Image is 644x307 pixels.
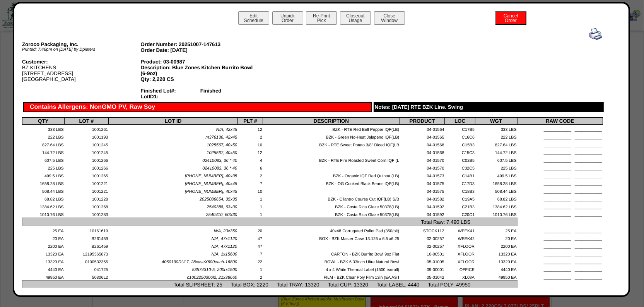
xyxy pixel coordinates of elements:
td: 333 LBS [475,125,517,132]
td: C17B5 [445,125,475,132]
td: ____________ ____________ [517,156,603,163]
th: LOC [445,118,475,125]
td: 2 [238,273,263,280]
td: BZK - Costa Rica Glaze 50378(LB) [263,202,400,210]
td: ____________ ____________ [517,140,603,148]
th: RAW CODE [517,118,603,125]
td: 225 LBS [475,163,517,171]
td: ____________ ____________ [517,132,603,140]
div: Description: Blue Zones Kitchen Burrito Bowl (6-9oz) [141,65,260,76]
td: XL08A [445,273,475,280]
td: FILM - BZK Clear Poly Film 13in (EA AS I [263,273,400,280]
span: 1025567, 40x50 [207,143,237,147]
td: XFLOOR [445,242,475,249]
td: ____________ ____________ [517,148,603,156]
span: [PHONE_NUMBER], 40x35 [185,174,237,178]
td: 25 EA [22,226,64,234]
div: Contains Allergens: NonGMO PV, Raw Soy [23,102,372,112]
span: 2540410, 60X30 [206,213,237,217]
td: 40x48 Corrugated Pallet Pad (350/plt) [263,226,400,234]
td: C15C3 [445,148,475,156]
span: 02410083, 36 * 40 [202,158,237,163]
td: ____________ ____________ [517,265,603,273]
td: ____________ ____________ [517,163,603,171]
td: ____________ ____________ [517,194,603,202]
td: WEEK42 [445,234,475,242]
td: 4440 EA [22,265,64,273]
span: 2025086654, 35x35 [200,197,237,202]
td: 041725 [64,265,109,273]
td: 1001245 [64,148,109,156]
td: C17D3 [445,179,475,187]
th: LOT # [64,118,109,125]
div: Qty: 2,220 CS [141,76,260,82]
td: 68.82 LBS [22,194,64,202]
td: 13320 EA [475,257,517,265]
td: 1658.28 LBS [475,179,517,187]
td: C20C1 [445,210,475,218]
td: 10161619 [64,226,109,234]
td: C02B5 [445,156,475,163]
td: 1001221 [64,187,109,194]
td: 22 [238,257,263,265]
td: 1 [238,210,263,218]
td: 1384.62 LBS [22,202,64,210]
td: 04-01582 [400,194,445,202]
td: 7 [238,249,263,257]
td: 222 LBS [475,132,517,140]
th: DESCRIPTION [263,118,400,125]
td: 20 EA [22,234,64,242]
td: ____________ ____________ [517,273,603,280]
td: 499.5 LBS [22,171,64,179]
div: Printed: 7:46pm on [DATE] by Dpieters [22,47,141,52]
td: C21B3 [445,202,475,210]
td: BZK - OG Cooked Black Beans IQF(LB) [263,179,400,187]
td: Total Raw: 7,490 LBS [22,218,517,226]
button: Re-PrintPick [306,11,337,25]
td: 05-01005 [400,257,445,265]
td: 04-01570 [400,156,445,163]
td: 7 [238,179,263,187]
td: 49950 EA [22,273,64,280]
td: 607.5 LBS [22,156,64,163]
th: QTY [22,118,64,125]
td: XFLOOR [445,249,475,257]
th: PLT # [238,118,263,125]
td: 02-00257 [400,234,445,242]
td: ____________ ____________ [517,187,603,194]
button: CancelOrder [495,11,526,25]
td: 1001228 [64,194,109,202]
td: 1001268 [64,202,109,210]
td: 20 [238,226,263,234]
div: Notes: [DATE] RTE BZK Line. Swing [374,102,604,112]
td: 02-00257 [400,242,445,249]
td: BOWL - BZK 6.33inch Ultra Natural Bowl [263,257,400,265]
td: 50306L2 [64,273,109,280]
td: C19A5 [445,194,475,202]
td: ____________ ____________ [517,242,603,249]
td: 0100532355 [64,257,109,265]
td: 1 [238,202,263,210]
td: BZK - Costa Rica Glaze 50378(LB) [263,210,400,218]
span: 4060190DULT, 28caseX600each-16800 [162,260,237,264]
div: Order Date: [DATE] [141,47,260,53]
td: BZK - RTE Red Bell Pepper IQF(LB) [263,125,400,132]
td: 1001193 [64,132,109,140]
td: 04-01573 [400,171,445,179]
td: 1001283 [64,210,109,218]
td: 20 EA [475,234,517,242]
td: 09-00001 [400,265,445,273]
td: 222 LBS [22,132,64,140]
td: ____________ ____________ [517,234,603,242]
td: 04-01568 [400,140,445,148]
span: m376136, 42x45 [205,135,237,140]
div: Zoroco Packaging, Inc. [22,41,141,47]
td: ____________ ____________ [517,226,603,234]
td: C02C5 [445,163,475,171]
button: CloseWindow [374,11,405,25]
td: 144.72 LBS [22,148,64,156]
td: 508.44 LBS [22,187,64,194]
td: BZK - Cilantro Course Cut IQF(LB) S/B [263,194,400,202]
td: 05-01042 [400,273,445,280]
span: 2540388, 63x30 [207,205,237,209]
